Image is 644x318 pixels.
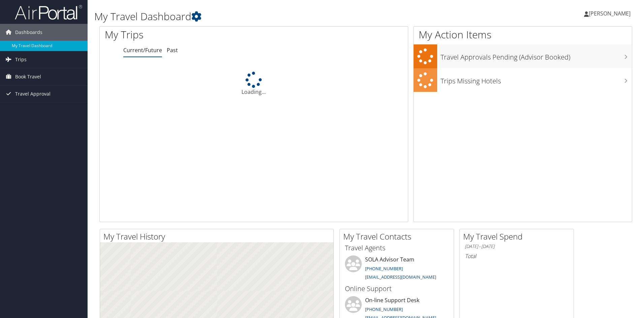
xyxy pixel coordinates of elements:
h6: [DATE] - [DATE] [465,243,569,250]
a: [PHONE_NUMBER] [365,306,403,312]
a: [EMAIL_ADDRESS][DOMAIN_NAME] [365,274,436,280]
a: [PERSON_NAME] [584,3,637,24]
h2: My Travel Contacts [343,231,454,242]
a: Travel Approvals Pending (Advisor Booked) [414,44,632,68]
h6: Total [465,252,569,260]
span: Travel Approval [15,85,51,102]
h3: Online Support [345,284,449,293]
a: Current/Future [123,46,162,54]
span: Dashboards [15,24,42,41]
li: SOLA Advisor Team [342,255,452,283]
h2: My Travel History [103,231,333,242]
h3: Travel Agents [345,243,449,253]
h1: My Travel Dashboard [94,9,456,24]
div: Loading... [100,72,408,96]
h1: My Action Items [414,28,632,42]
img: airportal-logo.png [15,4,82,20]
h2: My Travel Spend [463,231,574,242]
span: Trips [15,51,27,68]
span: [PERSON_NAME] [589,10,631,17]
a: Trips Missing Hotels [414,68,632,92]
h3: Travel Approvals Pending (Advisor Booked) [441,49,632,62]
a: [PHONE_NUMBER] [365,266,403,272]
h1: My Trips [105,28,275,42]
span: Book Travel [15,68,41,85]
a: Past [167,46,178,54]
h3: Trips Missing Hotels [441,73,632,86]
